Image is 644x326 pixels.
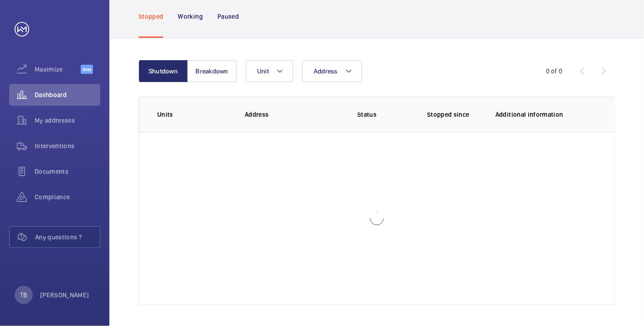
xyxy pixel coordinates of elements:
span: Maximize [35,65,81,74]
button: Unit [246,60,293,82]
span: Compliance [35,192,100,202]
span: Address [314,67,338,75]
div: 0 of 0 [546,67,562,76]
span: Any questions ? [35,233,100,242]
p: Additional information [495,110,596,119]
p: Units [157,110,230,119]
span: Dashboard [35,90,100,99]
p: Stopped since [427,110,481,119]
span: Documents [35,167,100,176]
button: Breakdown [187,60,237,82]
p: [PERSON_NAME] [40,290,89,300]
p: TB [20,290,27,300]
p: Address [245,110,321,119]
p: Working [178,12,202,21]
p: Stopped [139,12,163,21]
span: Beta [81,65,93,74]
p: Status [328,110,406,119]
button: Address [302,60,362,82]
button: Shutdown [139,60,188,82]
span: Unit [257,67,269,75]
p: Paused [217,12,239,21]
span: Interventions [35,141,100,150]
span: My addresses [35,116,100,125]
